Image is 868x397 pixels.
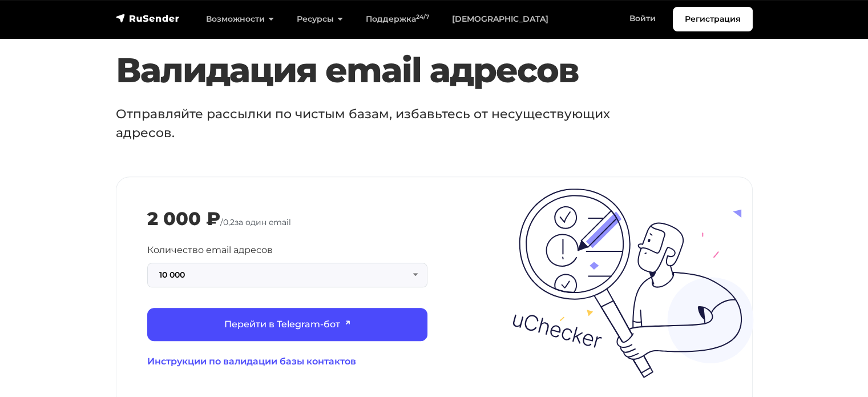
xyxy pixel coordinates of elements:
[147,208,220,230] div: 2 000 ₽
[618,7,667,30] a: Войти
[195,7,285,31] a: Возможности
[147,355,427,368] a: Инструкции по валидации базы контактов
[116,13,180,24] img: RuSender
[220,217,291,227] span: / за один email
[673,7,753,31] a: Регистрация
[441,7,560,31] a: [DEMOGRAPHIC_DATA]
[285,7,354,31] a: Ресурсы
[223,217,235,227] span: 0,2
[147,263,427,287] button: 10 000
[116,50,699,91] h3: Валидация email адресов
[354,7,441,31] a: Поддержка24/7
[147,243,273,257] label: Количество email адресов
[416,13,429,21] sup: 24/7
[147,308,427,341] a: Перейти в Telegram-бот
[116,105,669,142] p: Отправляйте рассылки по чистым базам, избавьтесь от несуществующих адресов.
